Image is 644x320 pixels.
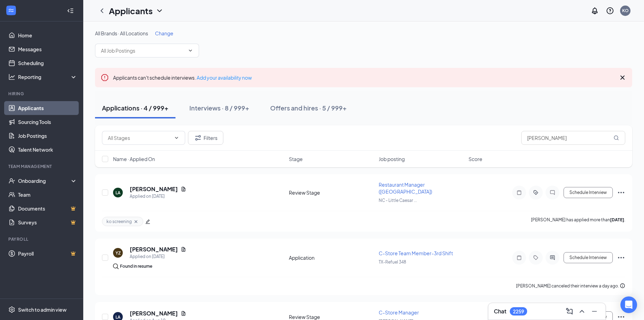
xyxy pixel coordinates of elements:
div: Applied on [DATE] [130,193,186,200]
a: Talent Network [18,143,77,157]
svg: Ellipses [617,188,625,197]
svg: ChevronDown [188,48,193,53]
a: Team [18,188,77,202]
svg: Note [515,190,523,195]
a: SurveysCrown [18,215,77,229]
div: [PERSON_NAME] canceled their interview a day ago. [516,283,625,290]
div: Offers and hires · 5 / 999+ [270,104,347,112]
svg: Analysis [8,73,15,80]
svg: Document [181,247,186,252]
img: search.bf7aa3482b7795d4f01b.svg [113,264,119,269]
svg: Ellipses [617,254,625,262]
div: Switch to admin view [18,306,67,313]
button: Schedule Interview [564,187,613,198]
a: Add your availability now [197,74,252,81]
div: Team Management [8,163,76,169]
svg: Document [181,186,186,192]
span: Job posting [379,155,405,162]
h5: [PERSON_NAME] [130,185,178,193]
div: Found in resume [120,263,152,270]
span: Name · Applied On [113,155,155,162]
span: All Brands · All Locations [95,30,148,36]
h5: [PERSON_NAME] [130,246,178,253]
svg: ChevronUp [578,307,586,315]
div: YZ [115,250,121,256]
span: Change [155,30,173,36]
span: TX-Refuel 348 [379,259,406,265]
svg: ChevronDown [155,7,164,15]
a: Sourcing Tools [18,115,77,129]
div: LA [115,314,120,320]
svg: Cross [618,73,627,82]
svg: ComposeMessage [565,307,574,315]
svg: Document [181,311,186,316]
span: Applicants can't schedule interviews. [113,74,252,81]
span: edit [145,219,150,224]
svg: WorkstreamLogo [8,7,15,14]
input: Search in applications [521,131,625,145]
a: Messages [18,42,77,56]
span: Stage [289,155,303,162]
span: C-Store Team Member-3rd Shift [379,250,453,256]
div: 2259 [513,309,524,314]
svg: ChevronLeft [98,7,106,15]
svg: Minimize [590,307,599,315]
a: Job Postings [18,129,77,143]
div: Onboarding [18,177,71,184]
svg: UserCheck [8,177,15,184]
svg: Collapse [67,7,74,14]
input: All Stages [108,134,171,142]
div: Interviews · 8 / 999+ [189,104,249,112]
svg: Error [101,73,109,82]
span: Score [469,155,482,162]
div: Payroll [8,236,76,242]
div: KO [622,8,629,14]
h3: Chat [494,308,506,315]
svg: Tag [532,255,540,260]
h1: Applicants [109,5,153,17]
div: Applications · 4 / 999+ [102,104,169,112]
div: LA [115,190,120,196]
a: PayrollCrown [18,247,77,260]
svg: ChatInactive [548,190,557,195]
svg: Note [515,255,523,260]
div: Application [289,254,375,261]
p: [PERSON_NAME] has applied more than . [531,217,625,226]
svg: ActiveChat [548,255,557,260]
a: Scheduling [18,56,77,70]
button: Filter Filters [188,131,223,145]
svg: Settings [8,306,15,313]
span: ko screening [106,219,132,224]
a: DocumentsCrown [18,202,77,215]
button: Minimize [589,306,600,317]
svg: Filter [194,134,202,142]
svg: Notifications [591,7,599,15]
div: Applied on [DATE] [130,253,186,260]
svg: ChevronDown [174,135,179,141]
div: Reporting [18,73,78,80]
a: Applicants [18,101,77,115]
svg: QuestionInfo [606,7,614,15]
a: Home [18,28,77,42]
svg: ActiveTag [532,190,540,195]
span: C-Store Manager [379,309,419,315]
span: Restaurant Manager ([GEOGRAPHIC_DATA]) [379,181,432,195]
svg: Info [620,283,625,288]
svg: Cross [133,219,139,224]
svg: MagnifyingGlass [613,135,619,141]
button: Schedule Interview [564,252,613,263]
div: Open Intercom Messenger [620,296,637,313]
div: Hiring [8,91,76,97]
div: Review Stage [289,189,375,196]
input: All Job Postings [101,47,185,54]
h5: [PERSON_NAME] [130,310,178,317]
b: [DATE] [610,217,624,222]
button: ChevronUp [576,306,587,317]
button: ComposeMessage [564,306,575,317]
span: NC - Little Caesar ... [379,198,417,203]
